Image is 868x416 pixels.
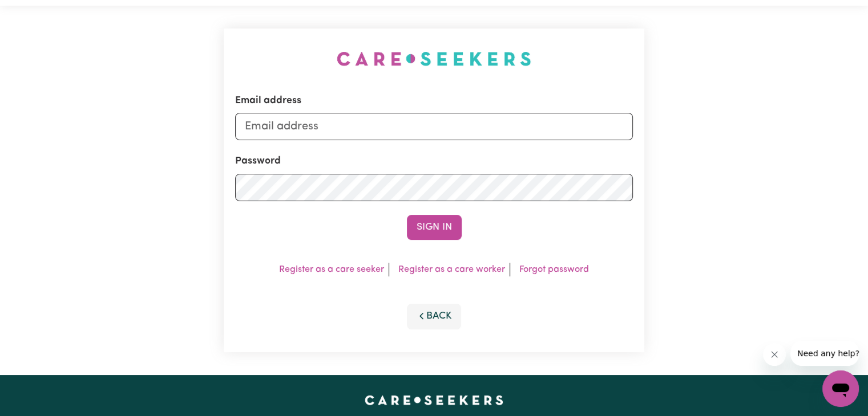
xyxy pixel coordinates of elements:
[279,265,384,274] a: Register as a care seeker
[763,343,786,366] iframe: Close message
[407,304,462,329] button: Back
[235,93,301,108] label: Email address
[235,113,633,140] input: Email address
[519,265,589,274] a: Forgot password
[790,341,859,366] iframe: Message from company
[7,8,69,17] span: Need any help?
[235,154,281,169] label: Password
[822,370,859,407] iframe: Button to launch messaging window
[365,395,503,405] a: Careseekers home page
[407,215,462,240] button: Sign In
[398,265,505,274] a: Register as a care worker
